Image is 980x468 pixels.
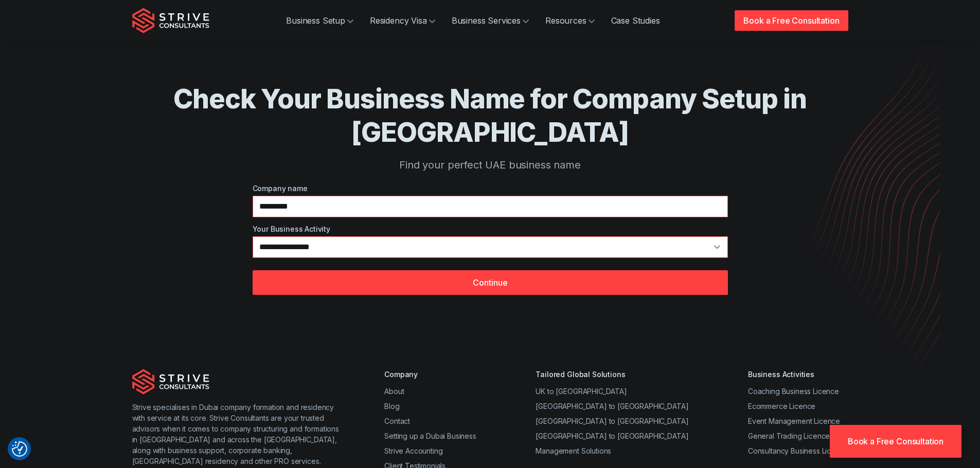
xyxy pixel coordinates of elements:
img: Strive Consultants [132,369,209,395]
a: [GEOGRAPHIC_DATA] to [GEOGRAPHIC_DATA] [536,432,688,440]
div: Tailored Global Solutions [536,369,688,380]
a: Setting up a Dubai Business [384,432,476,440]
img: Revisit consent button [12,441,27,457]
a: Business Setup [278,10,362,31]
a: Business Services [443,10,537,31]
a: Event Management Licence [748,417,840,425]
button: Consent Preferences [12,441,27,457]
h1: Check Your Business Name for Company Setup in [GEOGRAPHIC_DATA] [173,82,807,149]
p: Find your perfect UAE business name [173,157,807,173]
a: Book a Free Consultation [830,425,961,458]
p: Strive specialises in Dubai company formation and residency with service at its core. Strive Cons... [132,402,344,466]
a: Management Solutions [536,446,611,455]
div: Company [384,369,476,380]
a: UK to [GEOGRAPHIC_DATA] [536,387,627,396]
div: Business Activities [748,369,848,380]
a: Coaching Business Licence [748,387,839,396]
a: Strive Accounting [384,446,442,455]
a: Contact [384,417,410,425]
label: Company name [253,183,728,194]
a: [GEOGRAPHIC_DATA] to [GEOGRAPHIC_DATA] [536,402,688,410]
a: Book a Free Consultation [735,10,848,31]
a: Consultancy Business Licence [748,446,848,455]
a: [GEOGRAPHIC_DATA] to [GEOGRAPHIC_DATA] [536,417,688,425]
a: About [384,387,404,396]
label: Your Business Activity [253,223,728,234]
img: Strive Consultants [132,8,209,33]
a: General Trading Licence [748,432,830,440]
a: Blog [384,402,399,410]
a: Case Studies [603,10,668,31]
a: Residency Visa [362,10,443,31]
a: Resources [537,10,603,31]
button: Continue [253,270,728,295]
a: Ecommerce Licence [748,402,815,410]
